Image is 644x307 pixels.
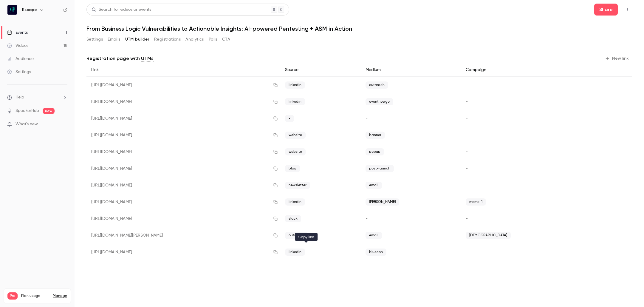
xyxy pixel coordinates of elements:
span: Plan usage [21,294,49,298]
span: - [466,217,468,221]
button: CTA [222,35,230,44]
a: Manage [53,294,67,298]
span: [DEMOGRAPHIC_DATA] [466,232,511,239]
span: - [466,133,468,137]
button: UTM builder [125,35,149,44]
div: Settings [7,69,31,75]
span: new [43,108,55,114]
span: Pro [7,292,18,300]
div: Audience [7,56,34,62]
span: email [366,232,382,239]
span: meme-1 [466,198,486,206]
a: SpeakerHub [16,108,39,114]
span: - [466,183,468,187]
div: Campaign [461,63,588,77]
a: UTMs [141,55,154,62]
span: blog [285,165,300,172]
span: Help [16,94,24,101]
div: [URL][DOMAIN_NAME] [86,210,280,227]
span: - [466,116,468,121]
button: Polls [209,35,217,44]
div: Search for videos or events [92,7,151,13]
span: - [466,83,468,87]
span: What's new [16,121,38,127]
li: help-dropdown-opener [7,94,67,101]
div: [URL][DOMAIN_NAME] [86,244,280,260]
span: banner [366,132,385,139]
img: Escape [7,5,17,15]
span: email [366,182,382,189]
span: website [285,132,306,139]
span: linkedin [285,81,305,89]
span: event_page [366,98,393,105]
div: Events [7,30,28,36]
span: bluecon [366,249,386,256]
span: outreach [285,232,308,239]
span: website [285,148,306,155]
span: x [285,115,294,122]
div: Source [280,63,360,77]
button: Emails [108,35,120,44]
button: Registrations [154,35,181,44]
div: [URL][DOMAIN_NAME] [86,127,280,144]
div: [URL][DOMAIN_NAME] [86,194,280,210]
span: - [466,100,468,104]
div: [URL][DOMAIN_NAME] [86,77,280,94]
span: [PERSON_NAME] [366,198,399,206]
span: linkedin [285,198,305,206]
span: newsletter [285,182,310,189]
button: Analytics [185,35,204,44]
div: [URL][DOMAIN_NAME] [86,177,280,194]
span: - [466,250,468,254]
p: Registration page with [86,55,154,62]
span: - [466,166,468,171]
div: Medium [361,63,461,77]
div: [URL][DOMAIN_NAME] [86,144,280,160]
span: slack [285,215,301,222]
span: popup [366,148,384,155]
button: Settings [86,35,103,44]
div: Videos [7,43,28,49]
span: - [466,150,468,154]
span: outreach [366,81,388,89]
div: Link [86,63,280,77]
h6: Escape [22,7,37,13]
span: linkedin [285,249,305,256]
div: [URL][DOMAIN_NAME][PERSON_NAME] [86,227,280,244]
div: [URL][DOMAIN_NAME] [86,160,280,177]
span: - [366,217,368,221]
h1: From Business Logic Vulnerabilities to Actionable Insights: AI-powered Pentesting + ASM in Action [86,25,632,32]
span: post-launch [366,165,394,172]
span: linkedin [285,98,305,105]
button: New link [603,54,632,63]
span: - [366,116,368,121]
div: [URL][DOMAIN_NAME] [86,110,280,127]
button: Share [594,4,618,16]
div: [URL][DOMAIN_NAME] [86,93,280,110]
iframe: Noticeable Trigger [60,122,67,127]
